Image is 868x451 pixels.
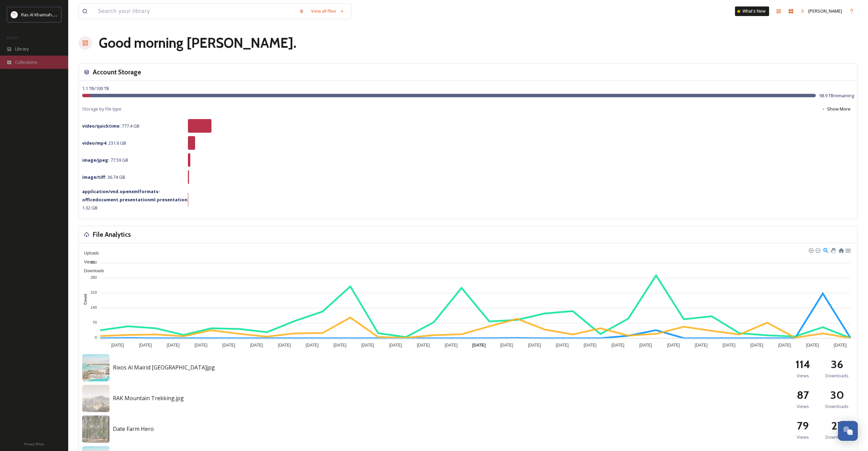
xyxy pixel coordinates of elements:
tspan: [DATE] [612,343,624,348]
tspan: [DATE] [278,343,291,348]
span: Views [797,434,809,440]
span: 1.1 TB / 100 TB [82,85,109,91]
strong: video/quicktime : [82,123,121,129]
tspan: [DATE] [167,343,180,348]
h1: Good morning [PERSON_NAME] . [99,33,296,53]
tspan: [DATE] [695,343,708,348]
span: Views [797,373,809,379]
img: 5dc3d4a5-115c-47cb-9592-106444ae7da6.jpg [82,354,109,381]
span: 231.6 GB [82,140,126,146]
span: Uploads [79,251,99,256]
button: Open Chat [838,421,858,441]
tspan: [DATE] [556,343,569,348]
h2: 114 [795,356,810,373]
tspan: [DATE] [472,343,486,348]
tspan: [DATE] [222,343,235,348]
tspan: 280 [91,275,97,279]
tspan: [DATE] [445,343,458,348]
span: Collections [15,59,38,66]
span: 98.9 TB remaining [819,92,854,99]
div: Menu [845,247,851,253]
tspan: [DATE] [667,343,680,348]
img: 3499d24e-6a18-4492-b40f-d547c41e8e91.jpg [82,385,109,412]
div: Zoom Out [815,248,820,252]
span: Storage by file type [82,106,121,112]
div: Zoom In [808,248,813,252]
button: Show More [818,102,854,116]
tspan: 210 [91,290,97,294]
span: MEDIA [7,35,19,40]
strong: image/jpeg : [82,157,109,163]
tspan: [DATE] [584,343,597,348]
span: 1.32 GB [82,188,189,211]
tspan: [DATE] [639,343,652,348]
span: Downloads [825,373,849,379]
tspan: [DATE] [389,343,402,348]
tspan: 140 [91,305,97,309]
strong: video/mp4 : [82,140,107,146]
div: Selection Zoom [823,247,828,253]
text: Count [83,294,87,305]
span: Date Farm Hero [113,425,154,433]
tspan: [DATE] [750,343,763,348]
span: Views [797,403,809,410]
span: 777.4 GB [82,123,139,129]
span: Privacy Policy [24,442,44,446]
div: Panning [830,248,835,252]
tspan: [DATE] [194,343,207,348]
a: View all files [308,4,348,18]
h2: 79 [797,418,809,434]
h2: 30 [830,387,844,403]
tspan: 0 [95,335,97,339]
tspan: [DATE] [306,343,319,348]
span: [PERSON_NAME] [808,8,842,14]
tspan: [DATE] [334,343,347,348]
span: Downloads [825,434,849,440]
div: Reset Zoom [838,247,844,253]
tspan: [DATE] [361,343,374,348]
h3: Account Storage [93,67,141,77]
span: Views [79,260,95,264]
tspan: [DATE] [723,343,736,348]
tspan: 350 [91,260,97,264]
span: Downloads [825,403,849,410]
tspan: [DATE] [500,343,513,348]
tspan: [DATE] [111,343,124,348]
tspan: [DATE] [417,343,430,348]
h3: File Analytics [93,230,131,239]
tspan: [DATE] [250,343,263,348]
strong: image/tiff : [82,174,106,180]
h2: 36 [831,356,843,373]
img: Logo_RAKTDA_RGB-01.png [11,11,18,18]
span: Library [15,46,29,52]
tspan: [DATE] [806,343,819,348]
tspan: [DATE] [528,343,541,348]
tspan: 70 [93,320,97,324]
h2: 87 [797,387,809,403]
span: Downloads [79,268,104,273]
a: What's New [735,6,769,16]
h2: 27 [831,418,843,434]
span: 77.59 GB [82,157,128,163]
input: Search your library [94,4,295,19]
img: 6af0912f-5ad3-4dba-861f-f5ab8fa920a1.jpg [82,416,109,443]
a: [PERSON_NAME] [797,4,845,18]
span: 36.74 GB [82,174,125,180]
span: Ras Al Khaimah Tourism Development Authority [21,11,118,18]
a: Privacy Policy [24,439,44,448]
strong: application/vnd.openxmlformats-officedocument.presentationml.presentation : [82,188,189,203]
tspan: [DATE] [139,343,152,348]
tspan: [DATE] [778,343,791,348]
tspan: [DATE] [834,343,847,348]
span: Rixos Al Mairid [GEOGRAPHIC_DATA]jpg [113,364,215,371]
span: RAK Mountain Trekking.jpg [113,394,184,402]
